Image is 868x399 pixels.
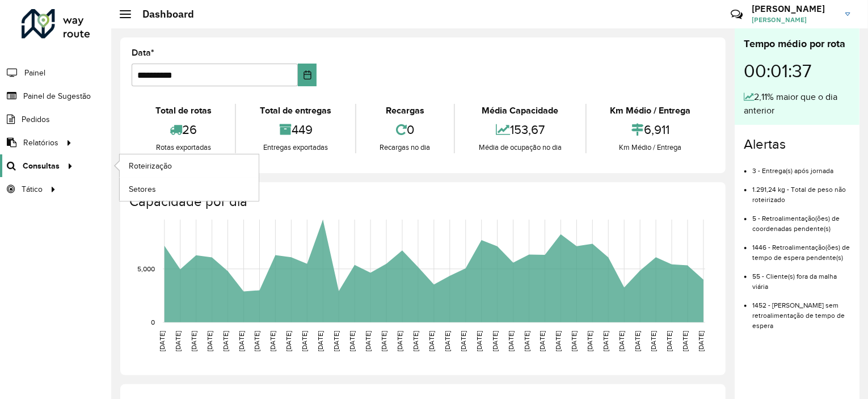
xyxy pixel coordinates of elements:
[190,331,197,351] text: [DATE]
[174,331,182,351] text: [DATE]
[23,137,58,149] span: Relatórios
[22,183,43,195] span: Tático
[134,117,232,142] div: 26
[298,64,317,86] button: Choose Date
[134,104,232,117] div: Total de rotas
[724,2,749,27] a: Contato Rápido
[744,52,850,90] div: 00:01:37
[158,331,166,351] text: [DATE]
[380,331,387,351] text: [DATE]
[618,331,625,351] text: [DATE]
[359,104,451,117] div: Recargas
[697,331,705,351] text: [DATE]
[269,331,276,351] text: [DATE]
[317,331,324,351] text: [DATE]
[752,205,850,234] li: 5 - Retroalimentação(ões) de coordenadas pendente(s)
[744,136,850,153] h4: Alertas
[134,142,232,153] div: Rotas exportadas
[120,178,259,200] a: Setores
[359,142,451,153] div: Recargas no dia
[752,176,850,205] li: 1.291,24 kg - Total de peso não roteirizado
[428,331,435,351] text: [DATE]
[650,331,657,351] text: [DATE]
[752,292,850,331] li: 1452 - [PERSON_NAME] sem retroalimentação de tempo de espera
[744,36,850,52] div: Tempo médio por rota
[137,265,155,272] text: 5,000
[752,15,837,25] span: [PERSON_NAME]
[491,331,499,351] text: [DATE]
[458,142,582,153] div: Média de ocupação no dia
[239,104,352,117] div: Total de entregas
[752,263,850,292] li: 55 - Cliente(s) fora da malha viária
[151,318,155,326] text: 0
[359,117,451,142] div: 0
[222,331,229,351] text: [DATE]
[744,90,850,117] div: 2,11% maior que o dia anterior
[589,104,711,117] div: Km Médio / Entrega
[555,331,562,351] text: [DATE]
[239,142,352,153] div: Entregas exportadas
[752,157,850,176] li: 3 - Entrega(s) após jornada
[507,331,515,351] text: [DATE]
[412,331,419,351] text: [DATE]
[444,331,451,351] text: [DATE]
[239,117,352,142] div: 449
[206,331,213,351] text: [DATE]
[589,117,711,142] div: 6,911
[634,331,641,351] text: [DATE]
[129,183,156,195] span: Setores
[458,104,582,117] div: Média Capacidade
[571,331,578,351] text: [DATE]
[22,114,50,125] span: Pedidos
[364,331,372,351] text: [DATE]
[752,3,837,14] h3: [PERSON_NAME]
[602,331,609,351] text: [DATE]
[681,331,689,351] text: [DATE]
[129,160,172,172] span: Roteirização
[589,142,711,153] div: Km Médio / Entrega
[752,234,850,263] li: 1446 - Retroalimentação(ões) de tempo de espera pendente(s)
[238,331,245,351] text: [DATE]
[301,331,308,351] text: [DATE]
[460,331,467,351] text: [DATE]
[665,331,673,351] text: [DATE]
[475,331,483,351] text: [DATE]
[120,154,259,177] a: Roteirização
[24,67,45,79] span: Painel
[254,331,261,351] text: [DATE]
[23,90,91,102] span: Painel de Sugestão
[348,331,356,351] text: [DATE]
[132,46,154,60] label: Data
[285,331,292,351] text: [DATE]
[129,194,714,210] h4: Capacidade por dia
[131,8,194,20] h2: Dashboard
[396,331,403,351] text: [DATE]
[539,331,546,351] text: [DATE]
[587,331,594,351] text: [DATE]
[523,331,530,351] text: [DATE]
[332,331,340,351] text: [DATE]
[23,160,60,172] span: Consultas
[458,117,582,142] div: 153,67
